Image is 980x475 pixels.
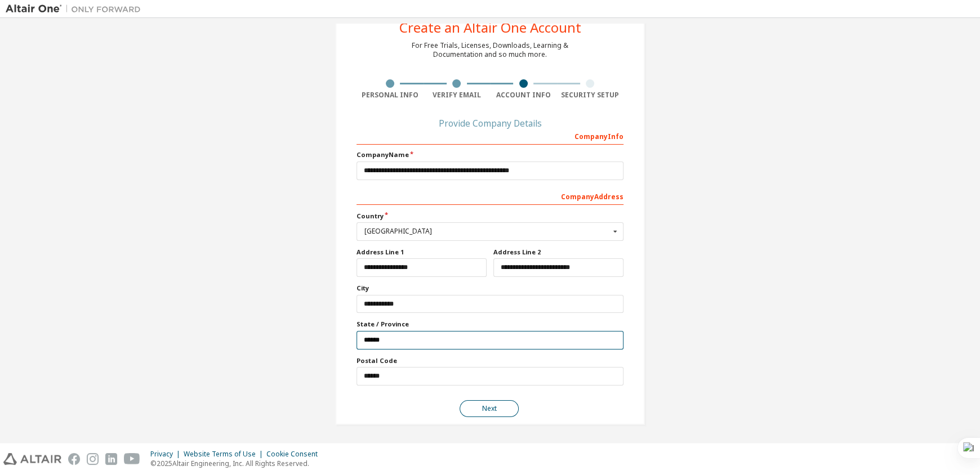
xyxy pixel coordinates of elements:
label: Address Line 2 [493,248,623,257]
img: Altair One [6,3,146,15]
div: [GEOGRAPHIC_DATA] [364,228,609,235]
div: For Free Trials, Licenses, Downloads, Learning & Documentation and so much more. [412,41,568,59]
label: Country [357,212,623,221]
img: youtube.svg [124,453,140,465]
label: Postal Code [357,356,623,365]
img: altair_logo.svg [3,453,61,465]
img: facebook.svg [68,453,80,465]
div: Website Terms of Use [184,450,266,459]
button: Next [460,400,519,417]
div: Privacy [150,450,184,459]
div: Security Setup [557,91,624,100]
img: instagram.svg [87,453,99,465]
div: Company Info [357,127,623,145]
div: Provide Company Details [357,120,623,127]
div: Cookie Consent [266,450,324,459]
label: Company Name [357,150,623,159]
div: Verify Email [424,91,491,100]
label: State / Province [357,320,623,329]
label: City [357,284,623,293]
p: © 2025 Altair Engineering, Inc. All Rights Reserved. [150,459,324,468]
img: linkedin.svg [105,453,117,465]
div: Account Info [490,91,557,100]
div: Company Address [357,187,623,205]
div: Create an Altair One Account [399,21,581,34]
div: Personal Info [357,91,424,100]
label: Address Line 1 [357,248,487,257]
